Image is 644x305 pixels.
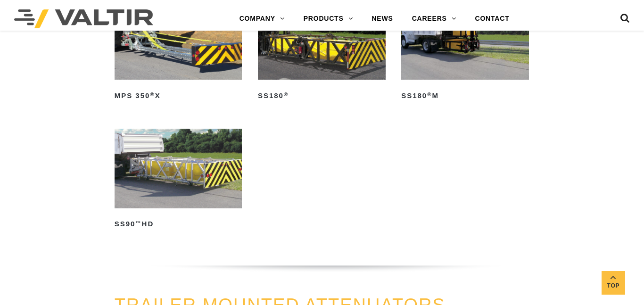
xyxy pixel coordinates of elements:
h2: SS180 [258,88,386,103]
span: Top [602,280,625,291]
sup: ® [427,91,432,97]
sup: ® [150,91,155,97]
a: COMPANY [230,9,294,28]
img: Valtir [14,9,153,28]
a: CONTACT [466,9,519,28]
a: SS90™HD [115,129,242,232]
sup: ™ [135,220,141,226]
a: Top [602,271,625,295]
a: PRODUCTS [294,9,363,28]
h2: MPS 350 X [115,88,242,103]
h2: SS90 HD [115,217,242,232]
h2: SS180 M [401,88,529,103]
sup: ® [284,91,289,97]
a: CAREERS [403,9,466,28]
a: NEWS [362,9,402,28]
